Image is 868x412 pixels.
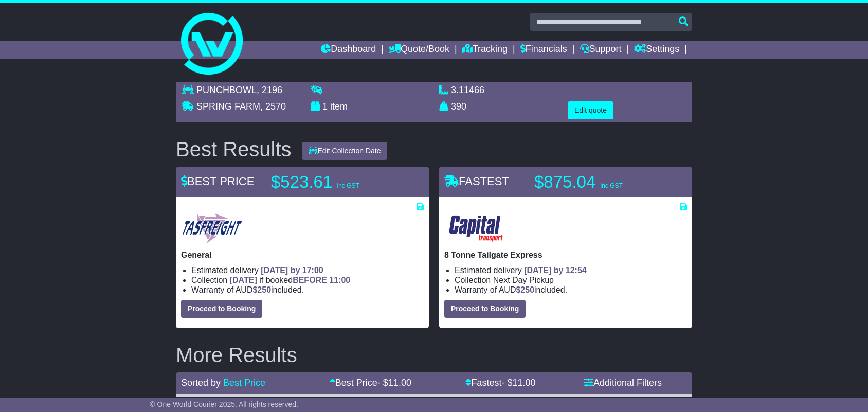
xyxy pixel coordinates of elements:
[451,101,466,112] span: 390
[501,378,535,388] span: - $
[584,378,662,388] a: Additional Filters
[191,285,424,295] li: Warranty of AUD included.
[520,41,567,59] a: Financials
[388,378,411,388] span: 11.00
[465,378,535,388] a: Fastest- $11.00
[377,378,411,388] span: - $
[462,41,508,59] a: Tracking
[257,85,282,95] span: , 2196
[181,212,243,245] img: Tasfreight: General
[181,175,254,188] span: BEST PRICE
[389,41,449,59] a: Quote/Book
[181,250,424,260] p: General
[444,300,526,318] button: Proceed to Booking
[337,182,359,189] span: inc GST
[444,175,509,188] span: FASTEST
[191,275,424,285] li: Collection
[444,212,509,245] img: CapitalTransport: 8 Tonne Tailgate Express
[181,378,221,388] span: Sorted by
[260,101,286,112] span: , 2570
[516,285,534,294] span: $
[330,101,348,112] span: item
[451,85,484,95] span: 3.11466
[261,266,323,275] span: [DATE] by 17:00
[293,276,327,284] span: BEFORE
[455,275,687,285] li: Collection
[176,344,692,366] h2: More Results
[257,285,271,294] span: 250
[634,41,679,59] a: Settings
[196,101,260,112] span: SPRING FARM
[181,300,262,318] button: Proceed to Booking
[444,250,687,260] p: 8 Tonne Tailgate Express
[600,182,622,189] span: inc GST
[271,172,400,192] p: $523.61
[520,285,534,294] span: 250
[252,285,271,294] span: $
[455,285,687,295] li: Warranty of AUD included.
[493,276,554,284] span: Next Day Pickup
[568,101,613,119] button: Edit quote
[230,276,257,284] span: [DATE]
[524,266,587,275] span: [DATE] by 12:54
[150,400,298,408] span: © One World Courier 2025. All rights reserved.
[191,265,424,275] li: Estimated delivery
[196,85,257,95] span: PUNCHBOWL
[512,378,535,388] span: 11.00
[321,41,376,59] a: Dashboard
[330,378,411,388] a: Best Price- $11.00
[580,41,622,59] a: Support
[223,378,265,388] a: Best Price
[329,276,350,284] span: 11:00
[322,101,328,112] span: 1
[230,276,350,284] span: if booked
[534,172,663,192] p: $875.04
[302,142,388,160] button: Edit Collection Date
[171,138,297,160] div: Best Results
[455,265,687,275] li: Estimated delivery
